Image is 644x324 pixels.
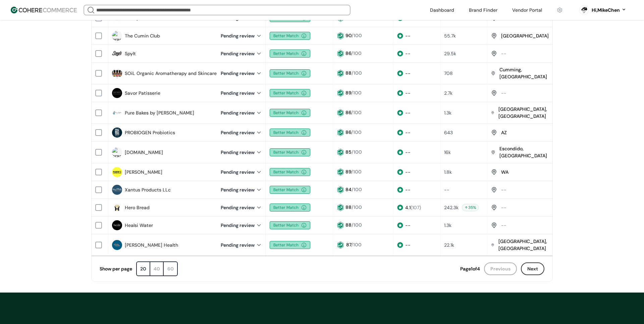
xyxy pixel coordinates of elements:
[112,167,122,177] img: brand logo
[345,32,352,38] span: 90
[499,66,551,80] div: Cumming, [GEOGRAPHIC_DATA]
[501,50,506,57] div: --
[112,49,122,59] img: brand logo
[221,186,262,193] div: Pending review
[125,242,178,249] a: [PERSON_NAME] Health
[270,186,310,194] div: Better Match
[444,204,459,211] div: 242.3k
[501,32,549,39] div: [GEOGRAPHIC_DATA]
[125,109,194,116] a: Pure Bakes by [PERSON_NAME]
[270,148,310,156] div: Better Match
[592,7,627,14] button: Hi,MikeChen
[125,70,217,77] a: SOiL Organic Aromatherapy and Skincare
[112,147,122,157] img: brand logo
[405,242,411,248] span: --
[112,31,122,41] img: brand logo
[345,149,352,155] span: 85
[125,204,150,211] a: Hero Bread
[579,5,589,15] svg: 0 percent
[164,262,177,275] div: 60
[411,205,421,211] span: ( 107 )
[351,169,362,175] span: /100
[405,130,411,136] span: --
[405,169,411,175] span: --
[345,204,352,210] span: 88
[221,222,262,229] div: Pending review
[125,222,153,229] a: Healsi Water
[352,222,362,228] span: /100
[405,70,411,76] span: --
[460,265,480,272] div: Page 1 of 4
[346,242,351,248] span: 87
[11,7,77,13] img: Cohere Logo
[468,205,476,211] span: 35 %
[501,204,506,211] div: --
[592,7,620,14] div: Hi, MikeChen
[501,169,508,176] div: WA
[270,204,310,212] div: Better Match
[352,204,362,210] span: /100
[444,70,453,77] div: 708
[352,149,362,155] span: /100
[125,149,163,156] a: [DOMAIN_NAME]
[501,186,506,193] div: --
[221,204,262,211] div: Pending review
[112,68,122,78] img: brand logo
[501,90,506,97] div: --
[221,129,262,136] div: Pending review
[125,169,162,176] a: [PERSON_NAME]
[444,109,451,116] div: 1.3k
[125,186,171,193] a: Xantus Products LLc
[221,50,262,57] div: Pending review
[444,90,452,97] div: 2.7k
[405,90,411,96] span: --
[270,168,310,176] div: Better Match
[270,69,310,77] div: Better Match
[345,90,351,96] span: 89
[345,50,351,56] span: 86
[270,129,310,137] div: Better Match
[112,128,122,138] img: brand logo
[125,129,175,136] a: PROBIOGEN Probiotics
[112,185,122,195] img: brand logo
[221,169,262,176] div: Pending review
[351,242,362,248] span: /100
[270,109,310,117] div: Better Match
[444,222,451,229] div: 1.3k
[345,109,351,115] span: 86
[352,32,362,38] span: /100
[484,262,517,275] button: Previous
[345,129,351,135] span: 86
[444,149,451,156] div: 16k
[351,50,362,56] span: /100
[150,262,164,275] div: 40
[405,205,411,211] span: 4.1
[405,149,411,155] span: --
[405,33,411,39] span: --
[501,222,506,229] div: --
[270,32,310,40] div: Better Match
[112,202,122,213] img: brand logo
[501,129,507,136] div: AZ
[351,129,362,135] span: /100
[221,32,262,39] div: Pending review
[444,129,453,136] div: 643
[345,186,352,192] span: 84
[270,89,310,97] div: Better Match
[498,106,551,120] div: [GEOGRAPHIC_DATA], [GEOGRAPHIC_DATA]
[351,109,362,115] span: /100
[444,32,456,39] div: 55.7k
[137,262,150,275] div: 20
[112,108,122,118] img: brand logo
[444,242,454,249] div: 22.1k
[270,50,310,58] div: Better Match
[221,242,262,249] div: Pending review
[345,222,352,228] span: 88
[352,186,362,192] span: /100
[112,220,122,230] img: brand logo
[125,90,160,97] a: Savor Patisserie
[498,238,551,252] div: [GEOGRAPHIC_DATA], [GEOGRAPHIC_DATA]
[405,187,411,193] span: --
[345,169,351,175] span: 89
[405,51,411,57] span: --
